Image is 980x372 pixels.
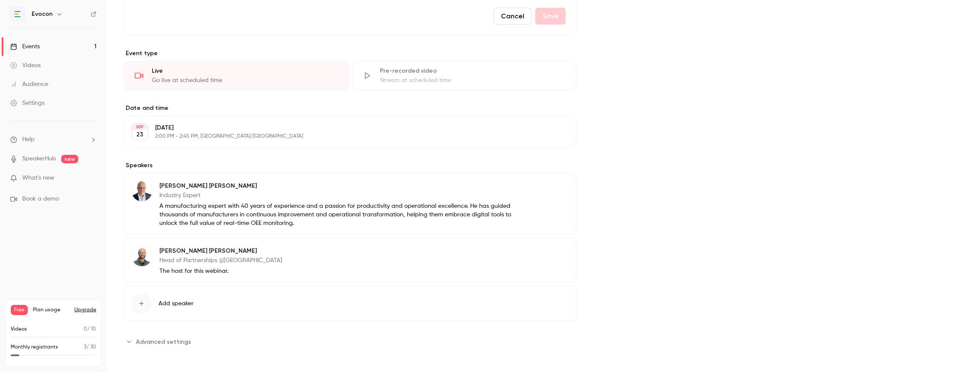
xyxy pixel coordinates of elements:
div: Pre-recorded video [380,67,566,75]
span: Book a demo [22,195,59,204]
span: Help [22,135,35,144]
span: Plan usage [33,307,69,313]
p: Monthly registrants [11,343,58,351]
p: A manufacturing expert with 40 years of experience and a passion for productivity and operational... [159,202,521,227]
span: Advanced settings [136,337,191,346]
p: 23 [136,130,143,139]
div: Pre-recorded videoStream at scheduled time [352,61,577,90]
div: Go live at scheduled time [152,76,338,85]
div: Settings [10,99,44,107]
span: 3 [84,345,86,350]
div: Videos [10,61,41,70]
li: help-dropdown-opener [10,135,97,144]
span: Add speaker [159,299,194,308]
a: SpeakerHub [22,154,56,163]
img: Evocon [11,7,24,21]
button: Advanced settings [124,335,196,348]
p: / 10 [84,325,96,333]
p: Event type [124,49,577,58]
div: Audience [10,80,48,89]
label: Date and time [124,104,577,112]
iframe: Noticeable Trigger [86,174,97,182]
span: Free [11,305,28,315]
span: What's new [22,174,54,183]
button: Upgrade [74,307,96,313]
p: Head of Partnerships @[GEOGRAPHIC_DATA] [159,256,282,265]
p: 2:00 PM - 2:45 PM, [GEOGRAPHIC_DATA]/[GEOGRAPHIC_DATA] [155,133,531,140]
span: new [61,155,78,163]
p: Videos [11,325,27,333]
span: 0 [84,327,87,332]
div: Live [152,67,338,75]
div: Stream at scheduled time [380,76,566,85]
section: Advanced settings [124,335,577,348]
h6: Evocon [32,10,53,18]
p: Industry Expert [159,191,521,200]
img: Sam Jones [132,246,152,266]
div: Events [10,42,40,51]
p: / 30 [84,343,96,351]
p: The host for this webinar. [159,267,282,275]
button: Add speaker [124,286,577,321]
p: [PERSON_NAME] [PERSON_NAME] [159,247,282,255]
div: Sam Jones[PERSON_NAME] [PERSON_NAME]Head of Partnerships @[GEOGRAPHIC_DATA]The host for this webi... [124,238,577,283]
p: [DATE] [155,124,531,132]
img: Spiros Vamvakas [132,181,152,201]
p: [PERSON_NAME] [PERSON_NAME] [159,182,521,190]
button: Cancel [494,8,532,25]
label: Speakers [124,161,577,170]
div: LiveGo live at scheduled time [124,61,349,90]
div: Spiros Vamvakas[PERSON_NAME] [PERSON_NAME]Industry ExpertA manufacturing expert with 40 years of ... [124,173,577,235]
div: SEP [132,124,147,130]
